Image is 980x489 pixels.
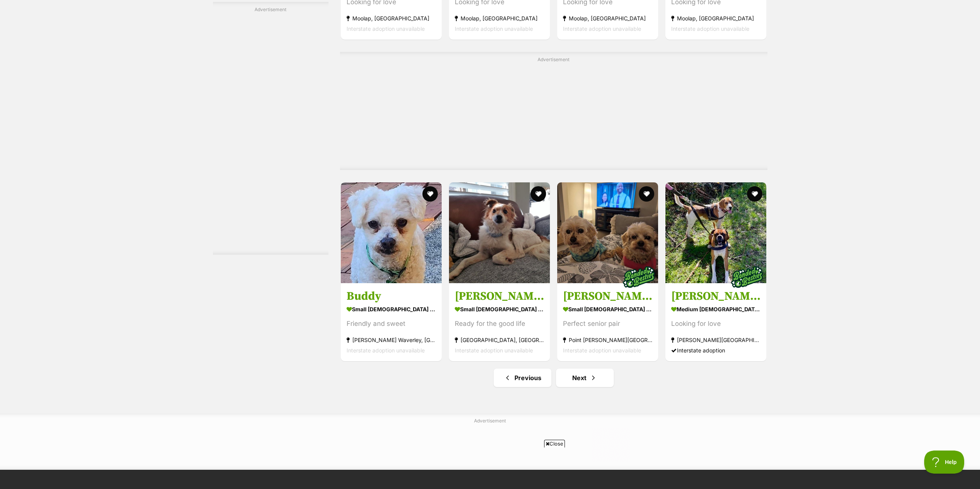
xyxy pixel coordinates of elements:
[347,347,425,353] span: Interstate adoption unavailable
[340,52,767,170] div: Advertisement
[557,283,658,361] a: [PERSON_NAME] and [PERSON_NAME] small [DEMOGRAPHIC_DATA] Dog Perfect senior pair Point [PERSON_NA...
[455,318,544,329] div: Ready for the good life
[639,186,654,202] button: favourite
[671,25,749,32] span: Interstate adoption unavailable
[213,2,328,255] div: Advertisement
[563,347,641,353] span: Interstate adoption unavailable
[544,440,565,447] span: Close
[303,451,677,485] iframe: Advertisement
[455,13,544,23] strong: Moolap, [GEOGRAPHIC_DATA]
[665,283,766,361] a: [PERSON_NAME] & [PERSON_NAME] medium [DEMOGRAPHIC_DATA] Dog Looking for love [PERSON_NAME][GEOGRA...
[924,451,965,474] iframe: Help Scout Beacon - Open
[347,13,436,23] strong: Moolap, [GEOGRAPHIC_DATA]
[671,303,761,314] strong: medium [DEMOGRAPHIC_DATA] Dog
[367,66,740,162] iframe: Advertisement
[563,334,652,345] strong: Point [PERSON_NAME][GEOGRAPHIC_DATA]
[350,427,630,462] iframe: Advertisement
[671,13,761,23] strong: Moolap, [GEOGRAPHIC_DATA]
[563,13,652,23] strong: Moolap, [GEOGRAPHIC_DATA]
[531,186,546,202] button: favourite
[563,289,652,303] h3: [PERSON_NAME] and [PERSON_NAME]
[620,257,658,296] img: bonded besties
[455,334,544,345] strong: [GEOGRAPHIC_DATA], [GEOGRAPHIC_DATA]
[455,25,533,32] span: Interstate adoption unavailable
[563,303,652,314] strong: small [DEMOGRAPHIC_DATA] Dog
[455,303,544,314] strong: small [DEMOGRAPHIC_DATA] Dog
[347,303,436,314] strong: small [DEMOGRAPHIC_DATA] Dog
[671,334,761,345] strong: [PERSON_NAME][GEOGRAPHIC_DATA], [GEOGRAPHIC_DATA]
[449,283,550,361] a: [PERSON_NAME] small [DEMOGRAPHIC_DATA] Dog Ready for the good life [GEOGRAPHIC_DATA], [GEOGRAPHIC...
[671,318,761,329] div: Looking for love
[556,369,614,387] a: Next page
[671,345,761,355] div: Interstate adoption
[422,186,438,202] button: favourite
[341,182,442,283] img: Buddy - Bichon Frise Dog
[347,25,425,32] span: Interstate adoption unavailable
[455,347,533,353] span: Interstate adoption unavailable
[563,318,652,329] div: Perfect senior pair
[557,182,658,283] img: Charlie and Lola - Cavalier King Charles Spaniel x Poodle (Toy) Dog
[347,289,436,303] h3: Buddy
[341,283,442,361] a: Buddy small [DEMOGRAPHIC_DATA] Dog Friendly and sweet [PERSON_NAME] Waverley, [GEOGRAPHIC_DATA] I...
[671,289,761,303] h3: [PERSON_NAME] & [PERSON_NAME]
[340,369,767,387] nav: Pagination
[747,186,763,202] button: favourite
[494,369,551,387] a: Previous page
[455,289,544,303] h3: [PERSON_NAME]
[347,318,436,329] div: Friendly and sweet
[347,334,436,345] strong: [PERSON_NAME] Waverley, [GEOGRAPHIC_DATA]
[449,182,550,283] img: Basil Silvanus - Papillon Dog
[213,16,328,247] iframe: Advertisement
[665,182,766,283] img: Wally & Josie - Boxer Dog
[563,25,641,32] span: Interstate adoption unavailable
[728,257,767,296] img: bonded besties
